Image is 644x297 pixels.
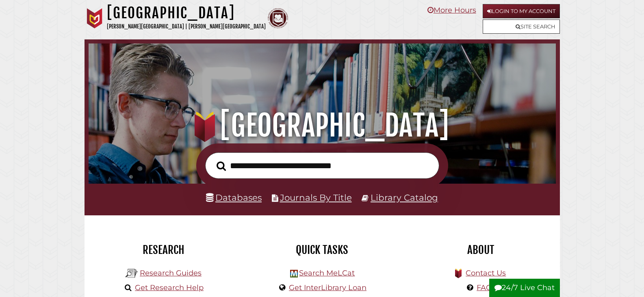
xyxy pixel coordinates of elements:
[477,283,496,292] a: FAQs
[212,159,230,173] button: Search
[289,283,366,292] a: Get InterLibrary Loan
[290,270,298,277] img: Hekman Library Logo
[249,243,395,257] h2: Quick Tasks
[268,8,288,28] img: Calvin Theological Seminary
[280,192,352,203] a: Journals By Title
[91,243,237,257] h2: Research
[408,243,554,257] h2: About
[483,4,560,18] a: Login to My Account
[466,269,506,277] a: Contact Us
[107,4,266,22] h1: [GEOGRAPHIC_DATA]
[217,161,226,171] i: Search
[299,269,355,277] a: Search MeLCat
[126,267,138,280] img: Hekman Library Logo
[140,269,202,277] a: Research Guides
[135,283,204,292] a: Get Research Help
[107,22,266,31] p: [PERSON_NAME][GEOGRAPHIC_DATA] | [PERSON_NAME][GEOGRAPHIC_DATA]
[427,6,476,15] a: More Hours
[371,192,438,203] a: Library Catalog
[483,20,560,34] a: Site Search
[98,108,546,143] h1: [GEOGRAPHIC_DATA]
[206,192,262,203] a: Databases
[85,8,105,28] img: Calvin University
